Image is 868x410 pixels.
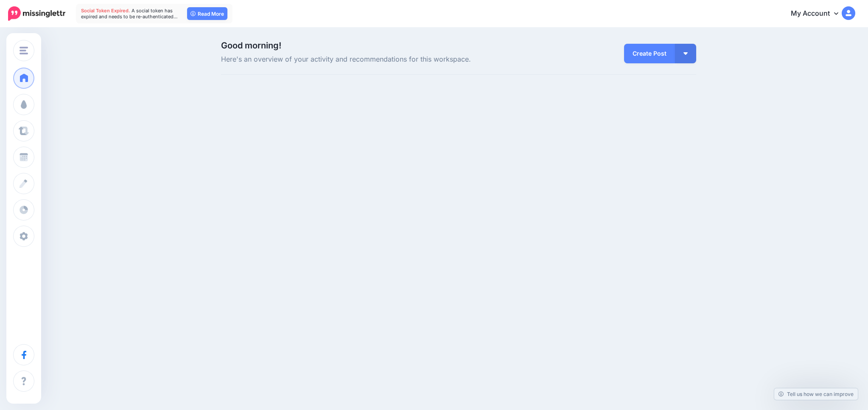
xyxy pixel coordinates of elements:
span: Here's an overview of your activity and recommendations for this workspace. [221,54,534,65]
a: Read More [187,7,227,20]
span: A social token has expired and needs to be re-authenticated… [81,8,178,20]
a: Tell us how we can improve [774,388,858,400]
a: My Account [782,3,855,24]
a: Create Post [624,44,675,63]
span: Social Token Expired. [81,8,130,14]
img: Missinglettr [8,6,65,21]
img: arrow-down-white.png [683,52,688,55]
span: Good morning! [221,40,281,51]
img: menu.png [20,47,28,54]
